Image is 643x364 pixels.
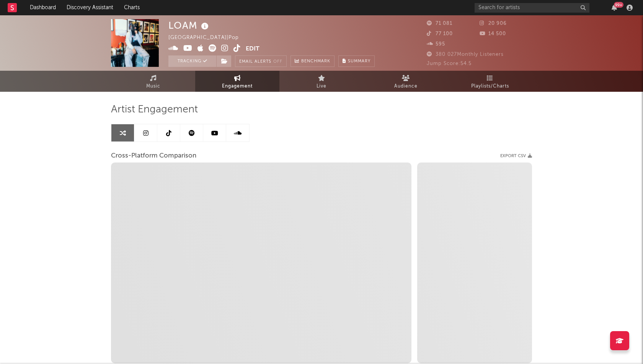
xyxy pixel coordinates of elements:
[168,33,248,42] div: [GEOGRAPHIC_DATA] | Pop
[427,21,452,26] span: 71 081
[168,19,211,32] div: LOAM
[348,59,370,63] span: Summary
[111,71,195,92] a: Music
[500,154,532,158] button: Export CSV
[448,71,532,92] a: Playlists/Charts
[612,5,617,11] button: 99+
[279,71,364,92] a: Live
[427,31,453,36] span: 77 100
[427,61,472,66] span: Jump Score: 54.5
[480,31,506,36] span: 14 500
[168,55,216,67] button: Tracking
[317,82,326,91] span: Live
[614,2,623,8] div: 99 +
[111,105,198,114] span: Artist Engagement
[338,55,375,67] button: Summary
[475,3,589,13] input: Search for artists
[480,21,507,26] span: 20 906
[427,52,504,57] span: 380 027 Monthly Listeners
[146,82,160,91] span: Music
[290,55,335,67] a: Benchmark
[111,151,196,161] span: Cross-Platform Comparison
[273,60,282,64] em: Off
[246,44,259,54] button: Edit
[235,55,287,67] button: Email AlertsOff
[222,82,253,91] span: Engagement
[471,82,509,91] span: Playlists/Charts
[394,82,418,91] span: Audience
[195,71,279,92] a: Engagement
[427,42,445,47] span: 595
[364,71,448,92] a: Audience
[301,57,330,66] span: Benchmark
